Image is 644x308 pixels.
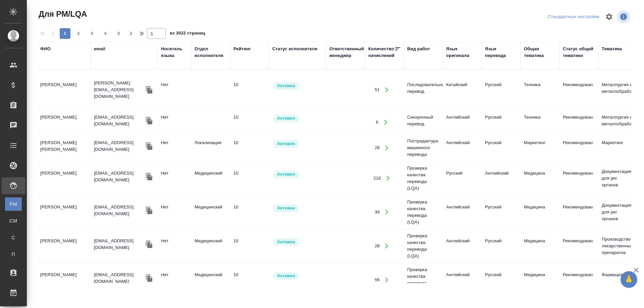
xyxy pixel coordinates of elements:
td: Медицинский [191,234,230,258]
td: Постредактура машинного перевода [404,134,443,161]
td: [PERSON_NAME] [37,234,91,258]
button: Скопировать [144,116,154,126]
td: Английский [443,268,482,292]
div: Рядовой исполнитель: назначай с учетом рейтинга [272,81,323,90]
div: 56 [375,276,380,283]
p: [EMAIL_ADDRESS][DOMAIN_NAME] [94,271,144,285]
td: Английский [443,234,482,258]
span: 4 [100,30,111,37]
td: Медицинский [191,268,230,292]
a: С [5,231,22,244]
button: Открыть работы [380,83,394,97]
div: перевод идеальный/почти идеальный. Ни редактор, ни корректор не нужен [233,114,266,121]
td: Нет [158,200,191,224]
button: Скопировать [144,85,154,95]
div: перевод идеальный/почти идеальный. Ни редактор, ни корректор не нужен [233,204,266,210]
button: Скопировать [144,205,154,215]
td: Маркетинг [598,136,637,160]
p: Активен [277,82,295,89]
p: [EMAIL_ADDRESS][DOMAIN_NAME] [94,204,144,217]
button: Открыть работы [379,115,392,129]
div: Вид работ [407,46,430,52]
td: Русский [482,111,521,134]
td: Медицина [521,200,559,224]
button: 5 [113,28,124,39]
td: Русский [482,78,521,102]
td: Проверка качества перевода (LQA) [404,263,443,297]
p: [EMAIL_ADDRESS][DOMAIN_NAME] [94,170,144,183]
td: Медицина [521,234,559,258]
div: Статус общей тематики [563,46,595,59]
div: перевод идеальный/почти идеальный. Ни редактор, ни корректор не нужен [233,271,266,278]
td: [PERSON_NAME] [37,200,91,224]
td: Рекомендован [559,234,598,258]
div: Носитель языка [161,46,188,59]
td: Производство лекарственных препаратов [598,233,637,259]
div: перевод идеальный/почти идеальный. Ни редактор, ни корректор не нужен [233,81,266,88]
button: Скопировать [144,239,154,249]
div: ФИО [40,46,51,52]
button: 4 [100,28,111,39]
div: 28 [375,144,380,151]
td: Последовательный перевод [404,78,443,102]
td: [PERSON_NAME] [37,111,91,134]
a: П [5,248,22,261]
td: Нет [158,111,191,134]
td: Английский [443,136,482,160]
td: Металлургия и металлобработка [598,78,637,102]
div: Рейтинг [233,46,251,52]
td: Медицинский [191,200,230,224]
td: Нет [158,234,191,258]
span: 🙏 [623,272,635,287]
p: Активен [277,171,295,178]
div: перевод идеальный/почти идеальный. Ни редактор, ни корректор не нужен [233,170,266,177]
button: Открыть работы [381,172,395,185]
p: Активен [277,140,295,147]
td: Документация для рег. органов [598,199,637,226]
a: CM [5,214,22,228]
td: Русский [443,167,482,190]
p: [EMAIL_ADDRESS][DOMAIN_NAME] [94,238,144,251]
td: [PERSON_NAME] [37,78,91,102]
td: Английский [482,167,521,190]
td: Медицинский [191,167,230,190]
div: Рядовой исполнитель: назначай с учетом рейтинга [272,271,323,281]
p: [EMAIL_ADDRESS][DOMAIN_NAME] [94,114,144,127]
div: 51 [375,86,380,93]
span: 2 [73,30,84,37]
div: Ответственный менеджер [329,46,364,59]
div: Количество начислений [368,46,394,59]
td: Китайский [443,78,482,102]
td: Русский [482,200,521,224]
td: Локализация [191,136,230,160]
td: Рекомендован [559,136,598,160]
div: Рядовой исполнитель: назначай с учетом рейтинга [272,238,323,247]
button: Скопировать [144,141,154,151]
a: PM [5,197,22,211]
div: Статус исполнителя [272,46,317,52]
button: Открыть работы [380,141,394,155]
p: [EMAIL_ADDRESS][DOMAIN_NAME] [94,139,144,153]
td: [PERSON_NAME] [37,167,91,190]
span: Для PM/LQA [37,9,87,19]
div: 6 [376,119,378,126]
div: перевод идеальный/почти идеальный. Ни редактор, ни корректор не нужен [233,238,266,244]
span: 5 [113,30,124,37]
span: С [8,234,18,241]
td: Нет [158,268,191,292]
div: split button [546,12,601,22]
p: Активен [277,205,295,211]
div: Общая тематика [524,46,556,59]
td: Техника [521,111,559,134]
td: Медицина [521,268,559,292]
button: Скопировать [144,172,154,182]
td: Документация для рег. органов [598,165,637,192]
p: Активен [277,239,295,245]
td: Рекомендован [559,167,598,190]
td: Английский [443,200,482,224]
p: Активен [277,272,295,279]
td: Проверка качества перевода (LQA) [404,162,443,195]
td: [PERSON_NAME] [37,268,91,292]
td: Рекомендован [559,268,598,292]
div: Тематика [602,46,622,52]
